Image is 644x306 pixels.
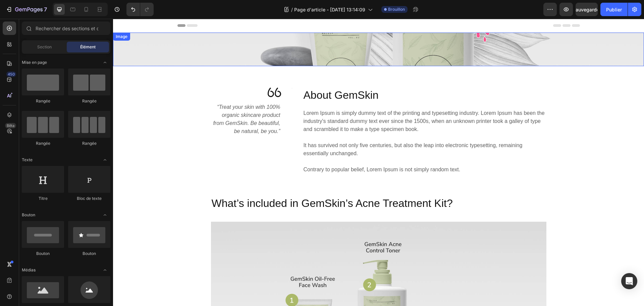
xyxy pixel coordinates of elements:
span: Basculer pour ouvrir [100,155,110,165]
font: Texte [22,157,33,162]
font: Publier [606,7,622,12]
font: Bêta [7,123,14,128]
i: “Treat your skin with 100% organic skincare product from GemSkin. Be beautiful, be natural, be you.” [100,85,167,115]
img: Alt Image [155,69,168,78]
p: What’s included in GemSkin’s Acne Treatment Kit? [99,178,433,192]
font: Bouton [83,251,96,256]
input: Rechercher des sections et des éléments [22,21,110,35]
span: Basculer pour ouvrir [100,210,110,220]
font: Section [37,44,52,49]
p: About GemSkin [191,70,433,84]
button: Sauvegarder [576,3,598,16]
font: Médias [22,267,36,272]
span: Basculer pour ouvrir [100,265,110,275]
font: Brouillon [388,7,405,12]
font: Rangée [82,98,97,103]
font: Rangée [36,141,50,146]
div: Annuler/Rétablir [126,3,154,16]
button: Publier [600,3,628,16]
font: Sauvegarder [573,7,601,12]
iframe: Zone de conception [113,19,644,306]
font: Bouton [36,251,50,256]
font: Titre [39,196,48,201]
div: Ouvrir Intercom Messenger [621,273,637,289]
font: Bouton [22,212,35,217]
font: Rangée [36,98,50,103]
font: 7 [44,6,47,13]
font: Rangée [82,141,97,146]
font: Page d'article - [DATE] 13:14:09 [294,7,365,12]
span: Basculer pour ouvrir [100,57,110,68]
font: Bloc de texte [77,196,102,201]
font: 450 [8,72,15,77]
font: Mise en page [22,60,47,65]
font: / [291,7,293,12]
button: 7 [3,3,50,16]
font: Élément [80,44,96,49]
p: Lorem Ipsum is simply dummy text of the printing and typesetting industry. Lorem Ipsum has been t... [191,90,433,155]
